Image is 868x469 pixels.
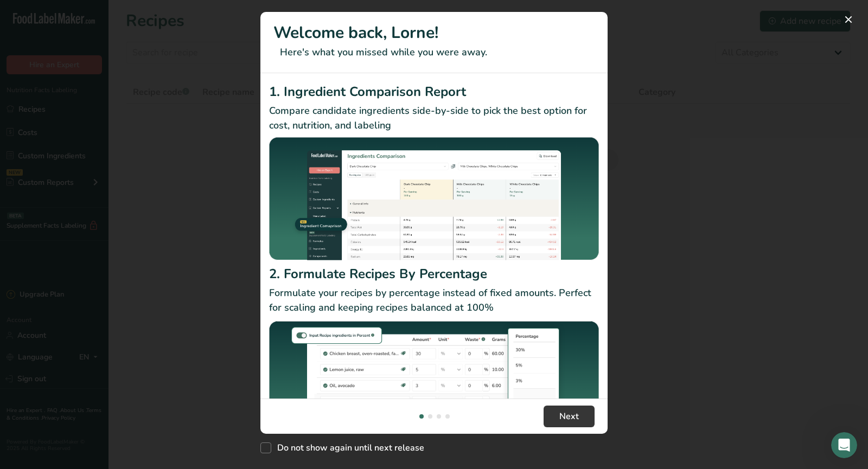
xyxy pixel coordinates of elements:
[831,432,857,458] iframe: Intercom live chat
[273,21,595,45] h1: Welcome back, Lorne!
[269,82,599,101] h2: 1. Ingredient Comparison Report
[269,286,599,315] p: Formulate your recipes by percentage instead of fixed amounts. Perfect for scaling and keeping re...
[269,264,599,284] h2: 2. Formulate Recipes By Percentage
[273,45,595,60] p: Here's what you missed while you were away.
[269,319,599,450] img: Formulate Recipes By Percentage
[269,104,599,133] p: Compare candidate ingredients side-by-side to pick the best option for cost, nutrition, and labeling
[269,137,599,260] img: Ingredient Comparison Report
[559,410,579,423] span: Next
[271,442,424,453] span: Do not show again until next release
[544,406,595,427] button: Next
